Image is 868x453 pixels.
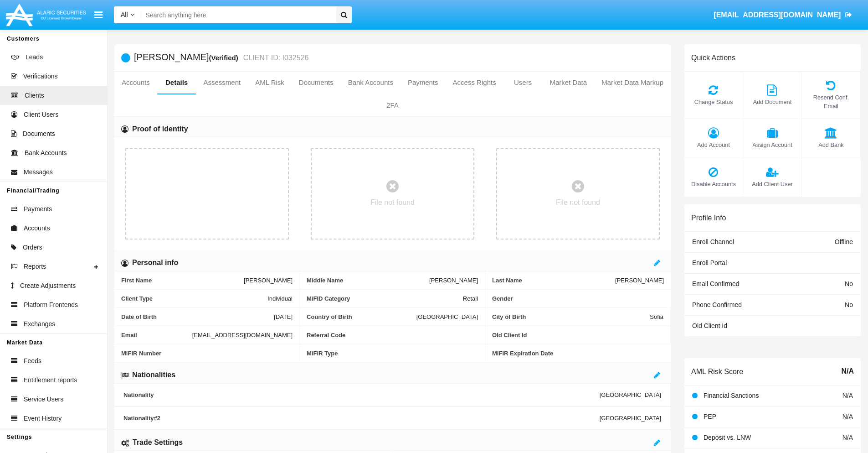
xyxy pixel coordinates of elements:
a: Accounts [114,72,157,94]
span: Disable Accounts [689,180,738,188]
span: MiFIR Number [121,350,293,357]
span: First Name [121,277,244,284]
span: [GEOGRAPHIC_DATA] [600,415,661,422]
span: Individual [267,295,293,302]
a: Users [503,72,543,94]
span: Date of Birth [121,313,274,320]
a: Bank Accounts [341,72,401,94]
span: Change Status [689,98,738,106]
span: Offline [835,238,853,245]
a: Access Rights [446,72,503,94]
a: AML Risk [248,72,292,94]
h6: Quick Actions [691,53,735,62]
span: Documents [23,129,55,139]
span: Platform Frontends [24,300,78,310]
span: All [121,11,128,18]
h6: Nationalities [132,370,175,380]
span: Add Client User [748,180,797,188]
a: Market Data [542,72,594,94]
span: No [845,301,853,308]
span: Payments [24,204,52,214]
span: Verifications [23,72,57,81]
span: N/A [841,366,854,377]
span: [PERSON_NAME] [615,277,664,284]
span: Create Adjustments [20,281,76,291]
span: Phone Confirmed [692,301,742,308]
span: City of Birth [492,313,650,320]
a: Documents [292,72,341,94]
input: Search [141,6,333,23]
a: 2FA [114,94,671,116]
span: Email [121,332,192,338]
h5: [PERSON_NAME] [134,52,308,63]
span: Middle Name [307,277,429,284]
span: Clients [25,91,44,100]
span: Entitlement reports [24,375,77,385]
span: Email Confirmed [692,280,739,287]
span: Nationality #2 [123,415,600,422]
span: Old Client Id [692,322,727,329]
a: Details [157,72,196,94]
span: MiFID Category [307,295,463,302]
small: CLIENT ID: I032526 [241,54,309,62]
h6: Trade Settings [133,437,183,448]
span: Assign Account [748,141,797,149]
span: Resend Conf. Email [806,93,856,110]
span: Messages [24,167,53,177]
span: No [845,280,853,287]
span: N/A [842,413,853,420]
span: Add Account [689,141,738,149]
span: Leads [26,52,43,62]
h6: Personal info [132,258,178,268]
span: Event History [24,414,62,423]
a: Assessment [196,72,248,94]
span: Client Users [24,110,58,120]
span: MiFIR Type [307,350,478,357]
span: Sofia [650,313,663,320]
span: Nationality [123,391,600,398]
div: (Verified) [209,52,241,63]
span: Accounts [24,224,50,233]
span: Deposit vs. LNW [704,434,751,441]
span: Bank Accounts [25,148,67,158]
a: Payments [401,72,446,94]
span: Last Name [492,277,615,284]
span: Client Type [121,295,267,302]
span: Old Client Id [492,332,663,338]
span: Service Users [24,395,63,404]
span: Exchanges [24,319,55,329]
img: Logo image [5,1,87,28]
span: [DATE] [274,313,293,320]
span: Retail [463,295,478,302]
span: [EMAIL_ADDRESS][DOMAIN_NAME] [192,332,293,338]
span: Financial Sanctions [704,392,759,399]
span: [GEOGRAPHIC_DATA] [600,391,661,398]
h6: Proof of identity [132,124,188,134]
span: N/A [842,392,853,399]
span: Orders [23,243,42,252]
a: Market Data Markup [594,72,671,94]
span: Enroll Channel [692,238,734,245]
span: [EMAIL_ADDRESS][DOMAIN_NAME] [714,11,841,19]
span: Country of Birth [307,313,416,320]
span: Gender [492,295,664,302]
span: Referral Code [307,332,478,338]
a: [EMAIL_ADDRESS][DOMAIN_NAME] [709,2,857,28]
span: N/A [842,434,853,441]
span: MiFIR Expiration Date [492,350,664,357]
span: [GEOGRAPHIC_DATA] [416,313,478,320]
span: Enroll Portal [692,259,727,266]
span: Add Document [748,98,797,106]
span: [PERSON_NAME] [244,277,293,284]
h6: AML Risk Score [691,367,743,376]
span: Reports [24,262,46,271]
span: Add Bank [806,141,856,149]
h6: Profile Info [691,213,726,222]
span: Feeds [24,356,41,366]
span: [PERSON_NAME] [429,277,478,284]
a: All [114,10,141,20]
span: PEP [704,413,716,420]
